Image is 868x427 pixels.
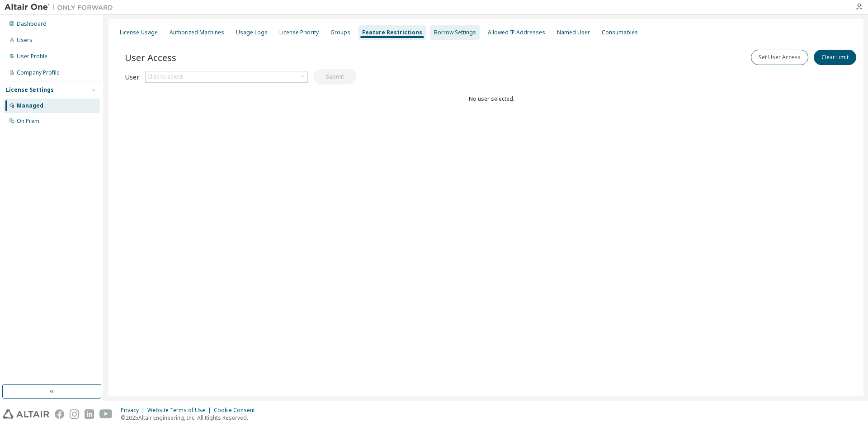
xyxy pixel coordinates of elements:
div: Company Profile [17,69,60,76]
div: License Priority [279,29,319,36]
label: User [125,73,140,80]
div: Managed [17,102,43,109]
img: altair_logo.svg [3,409,49,419]
div: License Settings [6,86,54,94]
div: User Profile [17,53,47,60]
div: On Prem [17,117,39,125]
div: Feature Restrictions [362,29,422,36]
div: Usage Logs [236,29,268,36]
div: Click to select [147,73,183,80]
div: Consumables [602,29,638,36]
div: No user selected. [125,95,858,103]
div: Groups [330,29,350,36]
div: Users [17,37,33,44]
button: Set User Access [751,50,808,65]
img: Altair One [5,3,118,12]
div: Dashboard [17,20,47,28]
div: Privacy [121,407,147,414]
span: User Access [125,51,176,64]
p: © 2025 Altair Engineering, Inc. All Rights Reserved. [121,414,260,422]
div: Cookie Consent [214,407,260,414]
div: Borrow Settings [434,29,476,36]
div: Website Terms of Use [147,407,214,414]
div: Authorized Machines [170,29,224,36]
button: Submit [313,69,357,84]
img: instagram.svg [70,409,79,419]
img: youtube.svg [99,409,113,419]
div: Click to select [146,71,307,82]
div: License Usage [120,29,158,36]
button: Clear Limit [814,50,856,65]
div: Named User [557,29,590,36]
img: facebook.svg [55,409,64,419]
img: linkedin.svg [85,409,94,419]
div: Allowed IP Addresses [488,29,545,36]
